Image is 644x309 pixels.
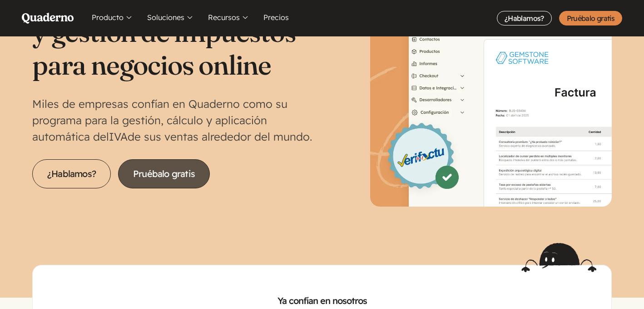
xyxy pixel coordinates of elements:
a: Pruébalo gratis [559,11,622,25]
a: ¿Hablamos? [32,159,111,188]
p: Miles de empresas confían en Quaderno como su programa para la gestión, cálculo y aplicación auto... [32,96,322,145]
h2: Ya confían en nosotros [47,294,597,307]
a: Pruébalo gratis [118,159,210,188]
a: ¿Hablamos? [497,11,552,25]
abbr: Impuesto sobre el Valor Añadido [109,130,128,143]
